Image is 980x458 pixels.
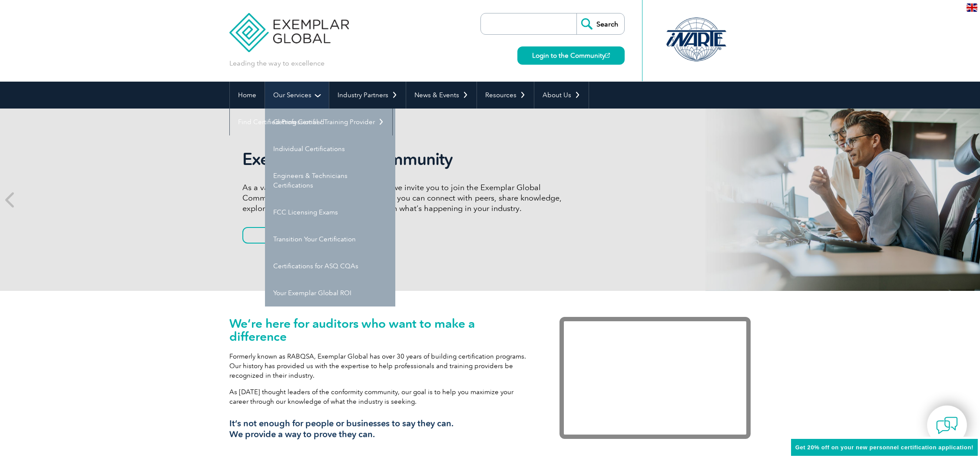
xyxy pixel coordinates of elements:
[477,82,534,109] a: Resources
[517,46,625,65] a: Login to the Community
[242,182,568,214] p: As a valued member of Exemplar Global, we invite you to join the Exemplar Global Community—a fun,...
[242,227,325,244] a: Join Now
[967,3,977,12] img: en
[265,280,395,306] a: Your Exemplar Global ROI
[229,418,533,440] h3: It’s not enough for people or businesses to say they can. We provide a way to prove they can.
[265,199,395,226] a: FCC Licensing Exams
[605,53,610,58] img: open_square.png
[795,444,973,451] span: Get 20% off on your new personnel certification application!
[265,82,329,109] a: Our Services
[229,317,533,343] h1: We’re here for auditors who want to make a difference
[265,162,395,199] a: Engineers & Technicians Certifications
[230,109,392,135] a: Find Certified Professional / Training Provider
[229,387,533,406] p: As [DATE] thought leaders of the conformity community, our goal is to help you maximize your care...
[242,149,568,169] h2: Exemplar Global Community
[229,59,324,68] p: Leading the way to excellence
[406,82,477,109] a: News & Events
[229,352,533,380] p: Formerly known as RABQSA, Exemplar Global has over 30 years of building certification programs. O...
[329,82,406,109] a: Industry Partners
[576,13,624,34] input: Search
[534,82,589,109] a: About Us
[265,135,395,162] a: Individual Certifications
[560,317,751,439] iframe: Exemplar Global: Working together to make a difference
[265,226,395,253] a: Transition Your Certification
[936,415,958,436] img: contact-chat.png
[230,82,265,109] a: Home
[265,253,395,280] a: Certifications for ASQ CQAs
